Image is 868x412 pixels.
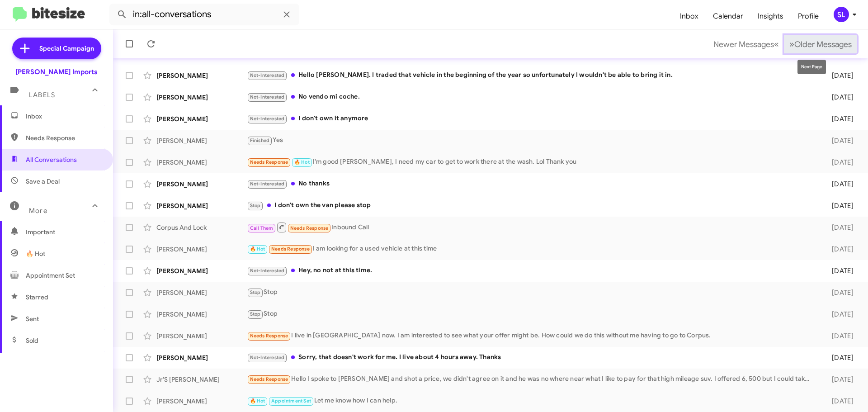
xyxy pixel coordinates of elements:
div: Stop [247,287,817,298]
span: Needs Response [250,159,288,165]
div: [DATE] [817,71,861,80]
div: [DATE] [817,375,861,384]
div: [DATE] [817,180,861,189]
span: Save a Deal [26,177,60,186]
div: [PERSON_NAME] [156,136,247,145]
button: Next [784,35,857,53]
div: [DATE] [817,201,861,210]
a: Special Campaign [12,38,101,59]
input: Search [109,4,299,25]
div: [DATE] [817,310,861,319]
span: Older Messages [794,39,852,49]
span: More [29,207,47,215]
div: [PERSON_NAME] [156,201,247,210]
span: Starred [26,293,48,302]
span: 🔥 Hot [26,249,45,258]
div: I am looking for a used vehicle at this time [247,244,817,254]
div: No vendo mi coche. [247,92,817,102]
span: Inbox [26,112,103,121]
span: Important [26,227,103,237]
div: [PERSON_NAME] [156,180,247,189]
span: 🔥 Hot [250,246,265,252]
div: [PERSON_NAME] [156,93,247,102]
span: Needs Response [250,376,288,382]
span: 🔥 Hot [250,398,265,404]
span: Sold [26,336,38,345]
div: Sorry, that doesn't work for me. I live about 4 hours away. Thanks [247,352,817,363]
span: Stop [250,289,261,295]
span: Finished [250,137,270,143]
div: No thanks [247,179,817,189]
span: Stop [250,311,261,317]
div: [PERSON_NAME] [156,114,247,123]
span: Not-Interested [250,116,285,122]
span: « [774,38,779,50]
div: SL [834,7,849,22]
button: Previous [708,35,784,53]
span: All Conversations [26,155,77,164]
div: [DATE] [817,223,861,232]
span: Needs Response [26,133,103,142]
span: Not-Interested [250,72,285,78]
div: Let me know how I can help. [247,396,817,406]
div: [DATE] [817,158,861,167]
div: [DATE] [817,136,861,145]
div: [DATE] [817,397,861,406]
nav: Page navigation example [708,35,857,53]
span: Needs Response [290,225,329,231]
span: Sent [26,314,39,323]
a: Profile [791,3,826,29]
div: Next Page [797,60,826,74]
button: SL [826,7,858,22]
div: [PERSON_NAME] [156,158,247,167]
span: Appointment Set [26,271,75,280]
div: [PERSON_NAME] [156,266,247,275]
span: Not-Interested [250,181,285,187]
span: Special Campaign [39,44,94,53]
span: Appointment Set [271,398,311,404]
span: Call Them [250,225,274,231]
div: Stop [247,309,817,319]
div: [PERSON_NAME] [156,397,247,406]
a: Calendar [706,3,750,29]
span: Stop [250,203,261,208]
div: Hey, no not at this time. [247,265,817,276]
span: Labels [29,91,55,99]
div: [PERSON_NAME] [156,310,247,319]
span: Not-Interested [250,355,285,360]
div: [DATE] [817,114,861,123]
div: [PERSON_NAME] [156,353,247,362]
div: [DATE] [817,245,861,254]
span: Newer Messages [713,39,774,49]
div: [DATE] [817,266,861,275]
span: » [789,38,794,50]
div: Corpus And Lock [156,223,247,232]
span: Not-Interested [250,94,285,100]
div: [DATE] [817,288,861,297]
div: Inbound Call [247,222,817,233]
div: I live in [GEOGRAPHIC_DATA] now. I am interested to see what your offer might be. How could we do... [247,331,817,341]
div: Hello [PERSON_NAME]. I traded that vehicle in the beginning of the year so unfortunately I wouldn... [247,70,817,81]
div: [PERSON_NAME] [156,71,247,80]
a: Inbox [673,3,706,29]
div: [PERSON_NAME] [156,331,247,341]
div: I don't own it anymore [247,114,817,124]
div: [PERSON_NAME] [156,245,247,254]
div: Hello I spoke to [PERSON_NAME] and shot a price, we didn't agree on it and he was no where near w... [247,374,817,384]
span: Needs Response [271,246,310,252]
div: I don't own the van please stop [247,200,817,211]
a: Insights [750,3,791,29]
div: Yes [247,135,817,146]
div: I'm good [PERSON_NAME], I need my car to get to work there at the wash. Lol Thank you [247,157,817,167]
div: [DATE] [817,353,861,362]
div: [PERSON_NAME] [156,288,247,297]
div: [DATE] [817,331,861,341]
span: Not-Interested [250,268,285,274]
div: [DATE] [817,93,861,102]
div: Jr'S [PERSON_NAME] [156,375,247,384]
div: [PERSON_NAME] Imports [15,67,98,76]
